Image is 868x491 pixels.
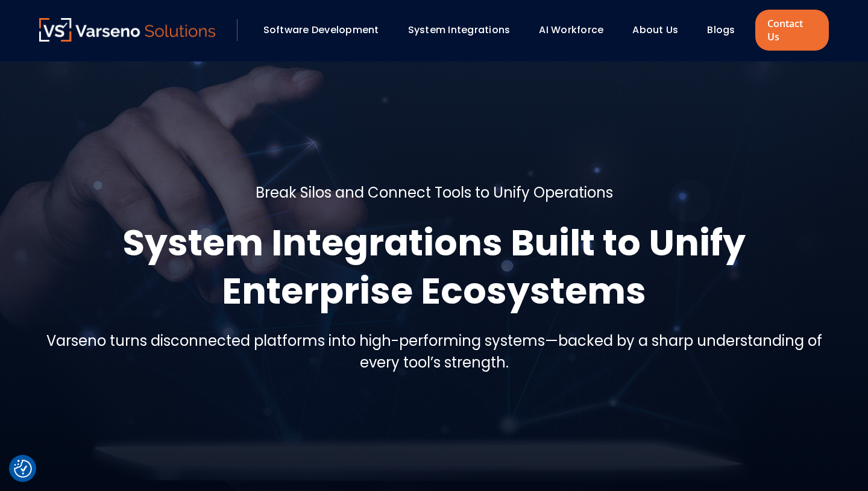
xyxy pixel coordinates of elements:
[402,20,527,40] div: System Integrations
[632,23,678,37] a: About Us
[39,219,829,315] h1: System Integrations Built to Unify Enterprise Ecosystems
[39,18,215,42] img: Varseno Solutions – Product Engineering & IT Services
[263,23,379,37] a: Software Development
[408,23,511,37] a: System Integrations
[755,10,829,51] a: Contact Us
[539,23,603,37] a: AI Workforce
[256,182,613,204] h5: Break Silos and Connect Tools to Unify Operations
[626,20,695,40] div: About Us
[707,23,735,37] a: Blogs
[14,460,32,478] button: Cookie Settings
[533,20,620,40] div: AI Workforce
[257,20,396,40] div: Software Development
[14,460,32,478] img: Revisit consent button
[701,20,752,40] div: Blogs
[39,330,829,374] h5: Varseno turns disconnected platforms into high-performing systems—backed by a sharp understanding...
